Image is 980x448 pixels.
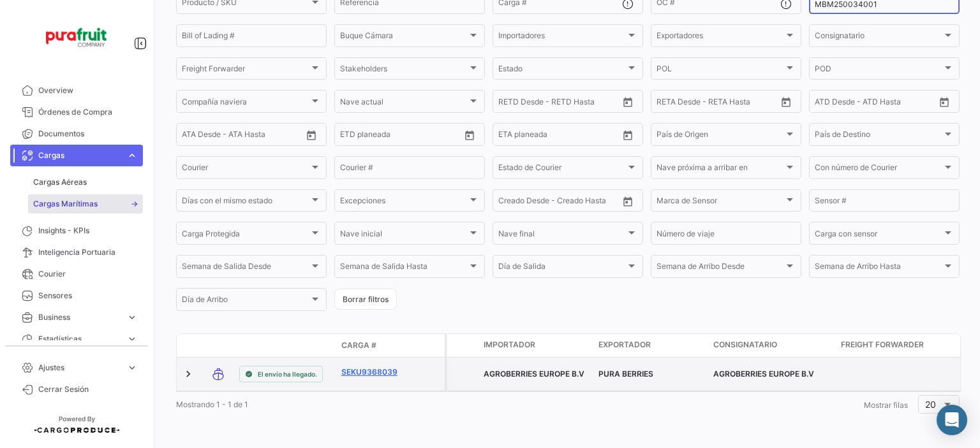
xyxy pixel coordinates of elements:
div: Abrir Intercom Messenger [937,405,967,435]
span: Marca de Sensor [657,198,784,207]
span: Sensores [38,290,138,301]
input: Hasta [688,99,746,108]
span: expand_more [126,333,138,345]
span: Cerrar Sesión [38,384,138,395]
datatable-header-cell: Carga Protegida [447,334,479,357]
a: Insights - KPIs [10,220,143,242]
span: Exportador [598,339,651,350]
span: Mostrar filas [864,400,908,410]
a: Inteligencia Portuaria [10,242,143,263]
input: ATA Hasta [230,132,287,141]
span: Buque Cámara [340,33,468,42]
span: Excepciones [340,198,468,207]
input: Hasta [372,132,429,141]
datatable-header-cell: Modo de Transporte [202,340,234,350]
span: País de Destino [815,132,942,141]
span: AGROBERRIES EUROPE B.V [713,369,814,379]
span: Nave final [498,231,626,240]
datatable-header-cell: Exportador [593,334,708,357]
span: Consignatario [815,33,942,42]
input: Creado Hasta [558,198,616,207]
span: Compañía naviera [182,99,309,108]
input: Desde [498,99,521,108]
datatable-header-cell: Póliza [413,340,445,350]
span: Carga con sensor [815,231,942,240]
span: Día de Arribo [182,297,309,306]
span: País de Origen [657,132,784,141]
a: Cargas Marítimas [28,194,143,213]
span: expand_more [126,150,138,161]
input: Desde [498,132,521,141]
span: Órdenes de Compra [38,106,138,118]
a: Sensores [10,285,143,307]
a: Overview [10,80,143,101]
span: 20 [925,399,936,410]
span: Importadores [498,33,626,42]
input: ATD Hasta [864,99,921,108]
span: AGROBERRIES EUROPE B.V [484,369,584,379]
span: Mostrando 1 - 1 de 1 [176,400,248,409]
span: expand_more [126,312,138,323]
span: Business [38,312,121,323]
span: Documentos [38,128,138,140]
span: Inteligencia Portuaria [38,247,138,258]
a: Expand/Collapse Row [182,368,195,380]
span: Estado [498,66,626,75]
span: Semana de Salida Hasta [340,264,468,273]
span: Courier [182,165,309,174]
datatable-header-cell: Freight Forwarder [836,334,963,357]
button: Open calendar [618,192,637,211]
a: Cargas Aéreas [28,173,143,192]
span: Stakeholders [340,66,468,75]
span: Con número de Courier [815,165,942,174]
span: Carga Protegida [182,231,309,240]
span: Consignatario [713,339,777,350]
a: Órdenes de Compra [10,101,143,123]
span: Estadísticas [38,333,121,345]
span: PURA BERRIES [598,369,653,379]
span: Importador [484,339,535,350]
datatable-header-cell: Estado de Envio [234,340,336,350]
input: Hasta [530,132,588,141]
datatable-header-cell: Carga # [336,335,413,356]
span: Ajustes [38,362,121,373]
input: ATA Desde [182,132,221,141]
input: Desde [340,132,363,141]
datatable-header-cell: Consignatario [708,334,836,357]
span: Courier [38,268,138,280]
span: Semana de Salida Desde [182,264,309,273]
span: Semana de Arribo Hasta [815,264,942,273]
button: Open calendar [618,92,637,112]
span: Cargas [38,150,121,161]
span: Exportadores [657,33,784,42]
span: expand_more [126,362,138,373]
input: Creado Desde [498,198,549,207]
a: Documentos [10,123,143,145]
input: Hasta [530,99,588,108]
span: Nave actual [340,99,468,108]
span: Insights - KPIs [38,225,138,236]
span: Carga # [341,340,376,351]
span: Nave inicial [340,231,468,240]
span: Cargas Marítimas [33,198,98,210]
span: Nave próxima a arribar en [657,165,784,174]
span: Día de Salida [498,264,626,273]
input: ATD Desde [815,99,855,108]
span: Días con el mismo estado [182,198,309,207]
a: Courier [10,263,143,285]
button: Open calendar [302,126,321,145]
datatable-header-cell: Importador [479,334,593,357]
button: Borrar filtros [334,289,397,310]
img: Logo+PuraFruit.png [45,15,108,59]
span: El envío ha llegado. [258,369,317,379]
span: Freight Forwarder [841,339,924,350]
input: Desde [657,99,679,108]
button: Open calendar [776,92,796,112]
span: Estado de Courier [498,165,626,174]
span: POL [657,66,784,75]
span: Cargas Aéreas [33,177,87,188]
span: Semana de Arribo Desde [657,264,784,273]
span: Overview [38,85,138,96]
button: Open calendar [618,126,637,145]
button: Open calendar [460,126,479,145]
